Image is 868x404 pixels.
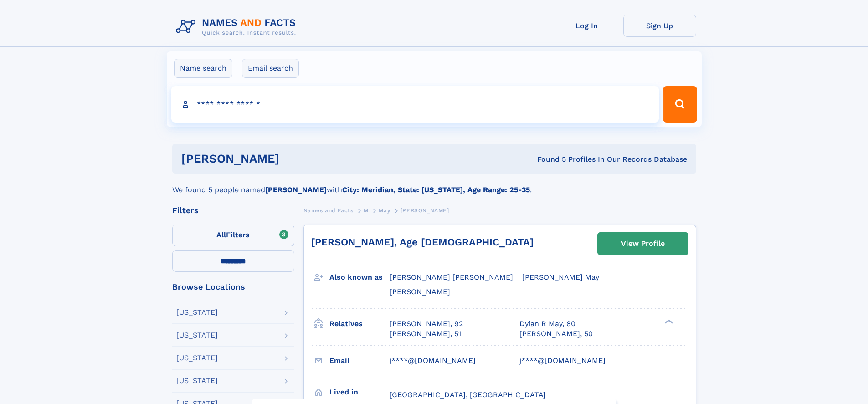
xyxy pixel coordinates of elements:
[265,185,327,194] b: [PERSON_NAME]
[174,59,232,78] label: Name search
[176,332,218,339] div: [US_STATE]
[519,319,575,329] a: Dyian R May, 80
[390,273,513,281] span: [PERSON_NAME] [PERSON_NAME]
[390,329,461,339] a: [PERSON_NAME], 51
[519,329,593,339] a: [PERSON_NAME], 50
[522,273,599,281] span: [PERSON_NAME] May
[329,270,390,285] h3: Also known as
[390,287,450,296] span: [PERSON_NAME]
[379,207,390,214] span: May
[311,236,534,248] a: [PERSON_NAME], Age [DEMOGRAPHIC_DATA]
[408,154,687,164] div: Found 5 Profiles In Our Records Database
[598,233,688,255] a: View Profile
[379,205,390,216] a: May
[303,205,354,216] a: Names and Facts
[171,86,659,123] input: search input
[329,384,390,400] h3: Lived in
[176,309,218,316] div: [US_STATE]
[364,205,369,216] a: M
[176,377,218,384] div: [US_STATE]
[621,233,665,254] div: View Profile
[623,15,696,37] a: Sign Up
[216,230,226,239] span: All
[329,353,390,368] h3: Email
[364,207,369,214] span: M
[342,185,530,194] b: City: Meridian, State: [US_STATE], Age Range: 25-35
[663,318,673,324] div: ❯
[242,59,299,78] label: Email search
[390,319,463,329] a: [PERSON_NAME], 92
[172,225,294,246] label: Filters
[176,354,218,362] div: [US_STATE]
[172,174,696,195] div: We found 5 people named with .
[172,283,294,291] div: Browse Locations
[329,316,390,332] h3: Relatives
[172,206,294,215] div: Filters
[390,390,546,399] span: [GEOGRAPHIC_DATA], [GEOGRAPHIC_DATA]
[663,86,697,123] button: Search Button
[550,15,623,37] a: Log In
[181,153,408,164] h1: [PERSON_NAME]
[401,207,449,214] span: [PERSON_NAME]
[172,15,303,39] img: Logo Names and Facts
